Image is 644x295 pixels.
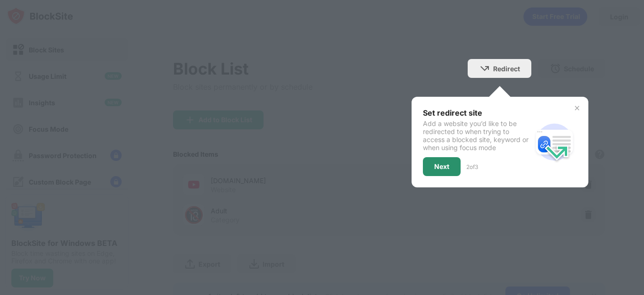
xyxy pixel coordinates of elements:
img: x-button.svg [573,104,581,112]
img: redirect.svg [532,119,577,165]
div: Add a website you’d like to be redirected to when trying to access a blocked site, keyword or whe... [423,119,532,152]
div: Next [434,163,449,170]
div: Redirect [493,65,520,73]
div: Set redirect site [423,108,532,118]
div: 2 of 3 [466,163,478,170]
